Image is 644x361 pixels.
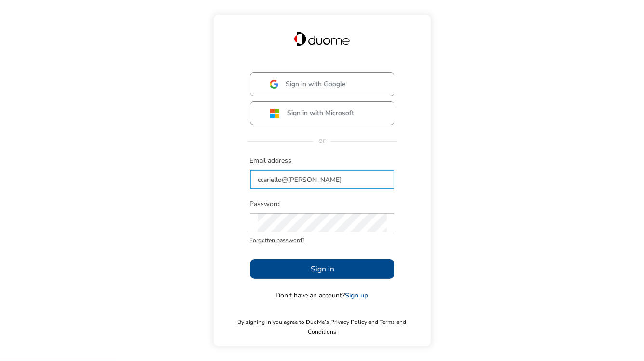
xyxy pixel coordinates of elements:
img: google.svg [270,80,278,89]
img: ms.svg [270,108,280,118]
span: Sign in [310,263,334,275]
button: Sign in with Microsoft [250,101,394,125]
span: By signing in you agree to DuoMe’s Privacy Policy and Terms and Conditions [223,317,421,336]
span: Password [250,199,394,209]
span: Email address [250,156,394,166]
img: Duome [294,32,350,46]
span: Sign in with Google [286,79,346,89]
span: Don’t have an account? [276,291,368,300]
span: Forgotten password? [250,235,394,245]
button: Sign in with Google [250,72,394,96]
span: Sign in with Microsoft [287,108,354,118]
span: or [314,135,330,146]
a: Sign up [345,291,368,300]
button: Sign in [250,259,394,279]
